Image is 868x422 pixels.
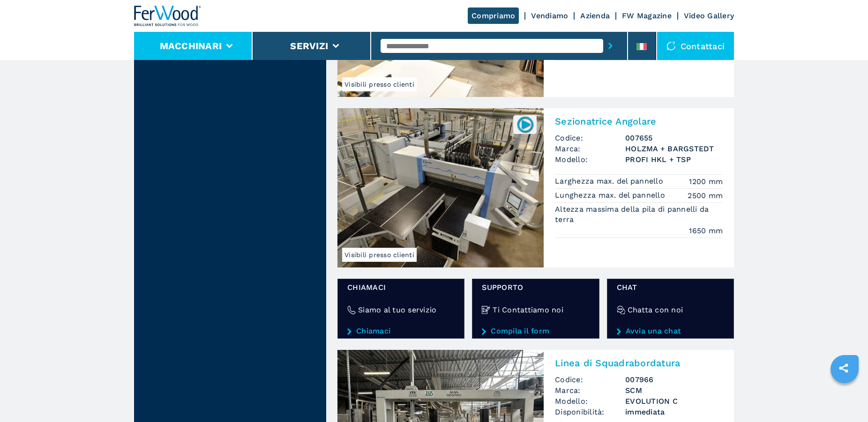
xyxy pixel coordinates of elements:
[468,7,519,24] a: Compriamo
[689,225,723,236] em: 1650 mm
[482,306,490,314] img: Ti Contattiamo noi
[657,32,734,60] div: Contattaci
[625,385,723,396] h3: SCM
[555,154,625,165] span: Modello:
[555,204,723,225] p: Altezza massima della pila di pannelli da terra
[666,41,676,51] img: Contattaci
[828,380,861,415] iframe: Chat
[347,282,455,293] span: Chiamaci
[689,176,723,187] em: 1200 mm
[337,108,734,267] a: Sezionatrice Angolare HOLZMA + BARGSTEDT PROFI HKL + TSPVisibili presso clienti007655Sezionatrice...
[358,304,436,315] h4: Siamo al tuo servizio
[531,11,568,20] a: Vendiamo
[555,143,625,154] span: Marca:
[603,35,618,57] button: submit-button
[555,374,625,385] span: Codice:
[628,304,683,315] h4: Chatta con noi
[625,396,723,407] h3: EVOLUTION C
[555,357,723,369] h2: Linea di Squadrabordatura
[516,115,534,133] img: 007655
[622,11,672,20] a: FW Magazine
[832,356,855,380] a: sharethis
[555,133,625,143] span: Codice:
[555,176,666,186] p: Larghezza max. del pannello
[342,77,417,91] span: Visibili presso clienti
[625,133,723,143] h3: 007655
[625,154,723,165] h3: PROFI HKL + TSP
[160,40,222,52] button: Macchinari
[617,282,724,293] span: chat
[555,407,625,417] span: Disponibilità:
[625,143,723,154] h3: HOLZMA + BARGSTEDT
[684,11,734,20] a: Video Gallery
[493,304,563,315] h4: Ti Contattiamo noi
[347,327,455,335] a: Chiamaci
[482,282,589,293] span: Supporto
[555,116,723,127] h2: Sezionatrice Angolare
[580,11,610,20] a: Azienda
[617,327,724,335] a: Avvia una chat
[555,385,625,396] span: Marca:
[555,396,625,407] span: Modello:
[347,306,356,314] img: Siamo al tuo servizio
[134,6,202,26] img: Ferwood
[482,327,589,335] a: Compila il form
[555,190,667,200] p: Lunghezza max. del pannello
[688,190,723,201] em: 2500 mm
[617,306,625,314] img: Chatta con noi
[290,40,328,52] button: Servizi
[337,108,544,267] img: Sezionatrice Angolare HOLZMA + BARGSTEDT PROFI HKL + TSP
[342,248,417,262] span: Visibili presso clienti
[625,374,723,385] h3: 007966
[625,407,723,417] span: immediata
